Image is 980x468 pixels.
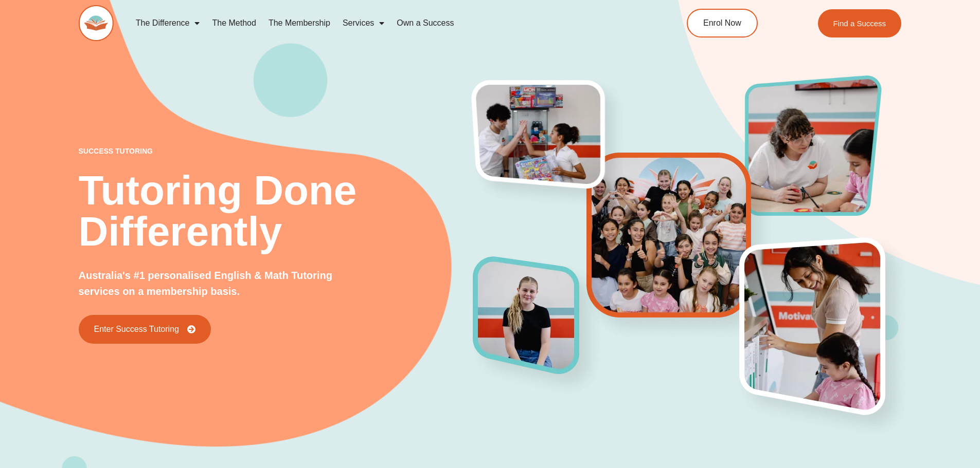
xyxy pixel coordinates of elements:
a: The Membership [262,11,336,35]
span: Enrol Now [703,19,741,27]
a: Find a Success [818,9,902,38]
p: success tutoring [79,147,474,155]
a: The Difference [130,11,206,35]
nav: Menu [130,11,640,35]
span: Find a Success [833,20,886,27]
a: Enrol Now [687,9,758,38]
a: Own a Success [390,11,460,35]
p: Australia's #1 personalised English & Math Tutoring services on a membership basis. [79,268,367,299]
a: Enter Success Tutoring [79,315,211,344]
a: Services [336,11,390,35]
span: Enter Success Tutoring [94,325,179,333]
a: The Method [206,11,262,35]
h2: Tutoring Done Differently [79,170,474,252]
